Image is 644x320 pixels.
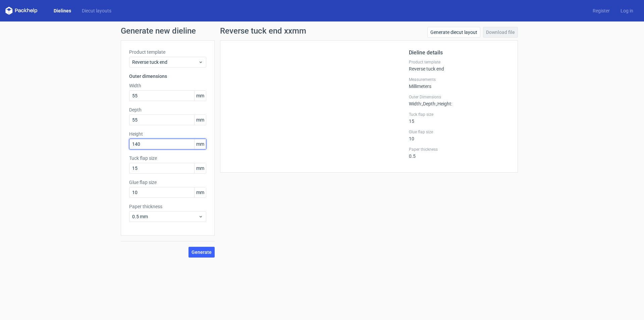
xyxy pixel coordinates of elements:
[194,163,206,173] span: mm
[220,27,306,35] h1: Reverse tuck end xxmm
[132,59,198,65] span: Reverse tuck end
[409,101,422,106] span: Width :
[409,94,509,100] label: Outer Dimensions
[409,77,509,82] label: Measurements
[121,27,523,35] h1: Generate new dieline
[409,129,509,135] label: Glue flap size
[48,7,76,14] a: Dielines
[129,179,206,186] label: Glue flap size
[76,7,117,14] a: Diecut layouts
[129,131,206,137] label: Height
[129,106,206,113] label: Depth
[194,139,206,149] span: mm
[192,250,212,255] span: Generate
[129,155,206,162] label: Tuck flap size
[129,203,206,210] label: Paper thickness
[194,115,206,125] span: mm
[436,101,452,106] span: , Height :
[427,27,480,38] a: Generate diecut layout
[409,59,509,72] div: Reverse tuck end
[132,213,198,220] span: 0.5 mm
[189,247,215,258] button: Generate
[409,77,509,89] div: Millimeters
[409,129,509,141] div: 10
[194,187,206,197] span: mm
[129,82,206,89] label: Width
[422,101,436,106] span: , Depth :
[409,49,509,57] h2: Dieline details
[409,147,509,152] label: Paper thickness
[409,112,509,117] label: Tuck flap size
[409,59,509,65] label: Product template
[194,91,206,101] span: mm
[129,49,206,55] label: Product template
[409,112,509,124] div: 15
[409,147,509,159] div: 0.5
[615,7,639,14] a: Log in
[587,7,615,14] a: Register
[129,73,206,80] h3: Outer dimensions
